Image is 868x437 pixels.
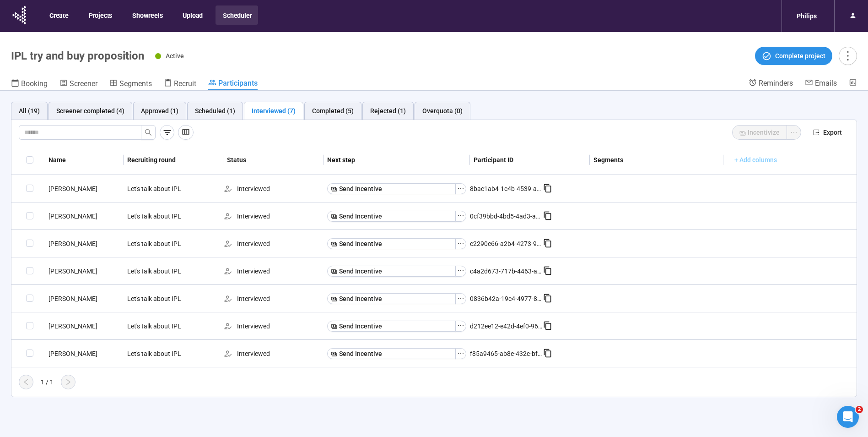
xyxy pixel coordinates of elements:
[223,184,323,194] div: Interviewed
[124,145,223,175] th: Recruiting round
[775,51,825,61] span: Complete project
[124,345,192,362] div: Let's talk about IPL
[22,378,30,386] span: left
[455,183,466,194] button: ellipsis
[164,78,196,90] a: Recruit
[327,266,456,277] button: Send Incentive
[141,106,178,116] div: Approved (1)
[422,106,463,116] div: Overquota (0)
[339,294,382,304] span: Send Incentive
[455,266,466,277] button: ellipsis
[145,129,152,136] span: search
[45,321,124,331] div: [PERSON_NAME]
[223,239,323,249] div: Interviewed
[45,239,124,249] div: [PERSON_NAME]
[841,49,854,62] span: more
[124,317,192,335] div: Let's talk about IPL
[455,293,466,304] button: ellipsis
[223,321,323,331] div: Interviewed
[455,211,466,222] button: ellipsis
[174,79,196,88] span: Recruit
[195,106,235,116] div: Scheduled (1)
[216,5,258,25] button: Scheduler
[124,208,192,225] div: Let's talk about IPL
[81,5,119,25] button: Projects
[457,350,464,357] span: ellipsis
[813,129,819,136] span: export
[455,321,466,332] button: ellipsis
[42,5,75,25] button: Create
[339,184,382,194] span: Send Incentive
[141,125,156,140] button: search
[457,240,464,247] span: ellipsis
[805,78,837,89] a: Emails
[470,211,543,221] div: 0cf39bbd-4bd5-4ad3-a67f-1edcd92ddb1e
[11,78,48,90] a: Booking
[223,211,323,221] div: Interviewed
[727,153,784,167] button: + Add columns
[806,125,849,140] button: exportExport
[312,106,354,116] div: Completed (5)
[327,321,456,332] button: Send Incentive
[327,348,456,359] button: Send Incentive
[124,180,192,197] div: Let's talk about IPL
[218,79,258,87] span: Participants
[327,238,456,249] button: Send Incentive
[749,78,793,89] a: Reminders
[470,145,590,175] th: Participant ID
[470,294,543,304] div: 0836b42a-19c4-4977-841f-dfc1a8d11521
[65,378,72,386] span: right
[166,52,184,60] span: Active
[252,106,296,116] div: Interviewed (7)
[755,47,832,65] button: Complete project
[815,79,837,87] span: Emails
[59,78,97,90] a: Screener
[41,377,54,387] div: 1 / 1
[457,267,464,274] span: ellipsis
[45,266,124,276] div: [PERSON_NAME]
[791,7,822,25] div: Philips
[125,5,169,25] button: Showreels
[759,79,793,87] span: Reminders
[45,349,124,359] div: [PERSON_NAME]
[19,106,40,116] div: All (19)
[19,375,33,389] button: left
[124,290,192,307] div: Let's talk about IPL
[339,211,382,221] span: Send Incentive
[370,106,406,116] div: Rejected (1)
[21,79,48,88] span: Booking
[856,406,863,413] span: 2
[11,49,144,62] h1: IPL try and buy proposition
[339,239,382,249] span: Send Incentive
[45,184,124,194] div: [PERSON_NAME]
[734,155,777,165] span: + Add columns
[45,294,124,304] div: [PERSON_NAME]
[470,239,543,249] div: c2290e66-a2b4-4273-9785-8024e4d2c5d7
[455,348,466,359] button: ellipsis
[223,294,323,304] div: Interviewed
[457,185,464,192] span: ellipsis
[223,145,323,175] th: Status
[457,212,464,219] span: ellipsis
[457,295,464,302] span: ellipsis
[56,106,124,116] div: Screener completed (4)
[109,78,152,90] a: Segments
[837,406,859,428] iframe: Intercom live chat
[70,79,97,88] span: Screener
[470,321,543,331] div: d212ee12-e42d-4ef0-9625-870a96fa66cd
[119,79,152,88] span: Segments
[339,266,382,276] span: Send Incentive
[223,266,323,276] div: Interviewed
[823,127,842,137] span: Export
[590,145,723,175] th: Segments
[124,235,192,252] div: Let's talk about IPL
[470,266,543,276] div: c4a2d673-717b-4463-a555-e4a07136bbac
[327,183,456,194] button: Send Incentive
[208,78,258,90] a: Participants
[839,47,857,65] button: more
[45,211,124,221] div: [PERSON_NAME]
[457,322,464,329] span: ellipsis
[339,349,382,359] span: Send Incentive
[455,238,466,249] button: ellipsis
[327,293,456,304] button: Send Incentive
